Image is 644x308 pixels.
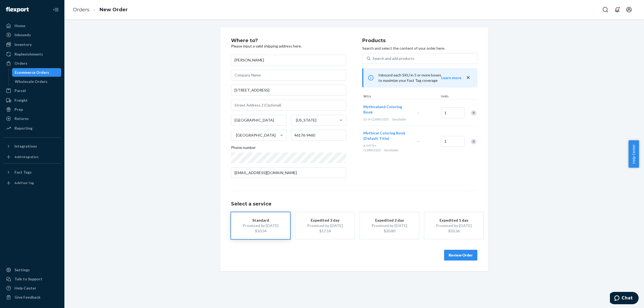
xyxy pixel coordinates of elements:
button: close [466,75,471,80]
h1: Select a service [231,201,477,207]
a: New Order [100,7,128,13]
div: Replenishments [14,52,43,57]
button: Help Center [628,140,639,168]
a: Orders [73,7,89,13]
button: Review Order [444,250,477,261]
button: Open notifications [612,4,623,15]
a: Reporting [3,124,61,133]
a: Replenishments [3,50,61,58]
span: Mythical Coloring Book (Default Title) [363,131,405,141]
span: 0 available [392,117,406,121]
div: Add Fast Tag [14,181,34,185]
div: Freight [14,98,28,103]
input: Email (Only Required for International) [231,167,346,178]
div: Add Integration [14,155,38,159]
button: Expedited 3 dayPromised by [DATE]$17.14 [295,212,354,239]
a: Freight [3,96,61,105]
div: Reporting [14,126,32,131]
div: Help Center [14,285,36,291]
div: Settings [14,267,30,273]
div: Returns [14,116,29,121]
div: [GEOGRAPHIC_DATA] [236,133,276,138]
span: A-MYTH-CLRBK2020 [363,144,381,152]
span: 25-A-CLRBK2025 [363,117,389,121]
a: Help Center [3,284,61,292]
span: Phone number [231,145,256,152]
h2: Products [362,38,477,43]
div: Inbound each SKU in 5 or more boxes to maximize your Fast Tag coverage [362,68,477,87]
input: Quantity [441,107,464,118]
div: Orders [14,61,27,66]
span: Mythicaland Coloring Book [363,104,402,114]
div: Promised by [DATE] [303,223,346,228]
div: Parcel [14,88,26,93]
button: Expedited 1 dayPromised by [DATE]$33.36 [424,212,483,239]
div: Promised by [DATE] [432,223,475,228]
button: Talk to Support [3,275,61,283]
div: [US_STATE] [296,118,316,123]
a: Settings [3,266,61,274]
a: Wholesale Orders [12,77,61,86]
p: Please input a valid shipping address here. [231,43,346,49]
a: Orders [3,59,61,68]
h2: Where to? [231,38,346,43]
a: Parcel [3,86,61,95]
span: — [417,111,420,115]
div: Expedited 2 day [368,218,411,223]
a: Add Integration [3,153,61,161]
div: Units [440,94,464,100]
input: [US_STATE] [295,118,296,123]
button: Learn more [441,75,461,80]
button: Fast Tags [3,168,61,177]
input: Quantity [441,136,464,147]
div: Search and add products [373,56,414,61]
input: Street Address 2 (Optional) [231,100,346,111]
div: $20.80 [368,228,411,234]
p: Search and select the content of your order here. [362,46,477,51]
div: Home [14,23,25,28]
iframe: Opens a widget where you can chat to one of our agents [610,292,639,305]
button: Integrations [3,142,61,151]
div: SKUs [362,94,440,100]
div: $17.14 [303,228,346,234]
img: Flexport logo [6,7,29,12]
div: Promised by [DATE] [239,223,282,228]
div: Fast Tags [14,170,32,175]
span: — [417,139,420,144]
button: Close Navigation [50,4,61,15]
a: Inventory [3,40,61,49]
input: [GEOGRAPHIC_DATA] [236,133,236,138]
button: StandardPromised by [DATE]$10.54 [231,212,290,239]
a: Prep [3,105,61,114]
a: Home [3,21,61,30]
button: Mythicaland Coloring Book [363,104,410,115]
div: Give Feedback [14,295,41,300]
div: Prep [14,107,23,112]
button: Open Search Box [600,4,611,15]
div: $33.36 [432,228,475,234]
input: ZIP Code [291,130,346,141]
button: Mythical Coloring Book (Default Title) [363,130,410,141]
input: First & Last Name [231,55,346,65]
div: Wholesale Orders [15,79,47,84]
button: Give Feedback [3,293,61,302]
div: Integrations [14,144,37,149]
a: Ecommerce Orders [12,68,61,77]
span: 0 available [384,148,398,152]
button: Open account menu [624,4,634,15]
button: Expedited 2 dayPromised by [DATE]$20.80 [360,212,419,239]
a: Returns [3,114,61,123]
ol: breadcrumbs [69,2,132,18]
a: Inbounds [3,31,61,39]
div: Ecommerce Orders [15,70,49,75]
input: Street Address [231,85,346,96]
div: Expedited 1 day [432,218,475,223]
div: Inventory [14,42,32,47]
input: Company Name [231,70,346,80]
a: Add Fast Tag [3,179,61,187]
div: Talk to Support [14,276,42,282]
div: Remove Item [471,110,476,116]
div: Standard [239,218,282,223]
div: Inbounds [14,32,31,38]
